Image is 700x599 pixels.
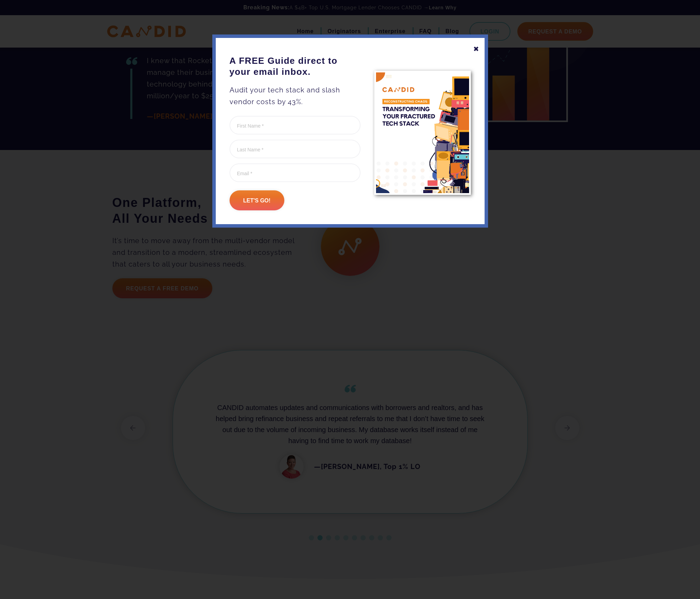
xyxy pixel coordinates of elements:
[230,116,361,134] input: First Name *
[230,190,284,210] input: Let's go!
[230,84,361,108] p: Audit your tech stack and slash vendor costs by 43%.
[230,140,361,158] input: Last Name *
[374,71,471,194] img: A FREE Guide direct to your email inbox.
[230,163,361,182] input: Email *
[230,55,361,77] h3: A FREE Guide direct to your email inbox.
[473,43,479,55] div: ✖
